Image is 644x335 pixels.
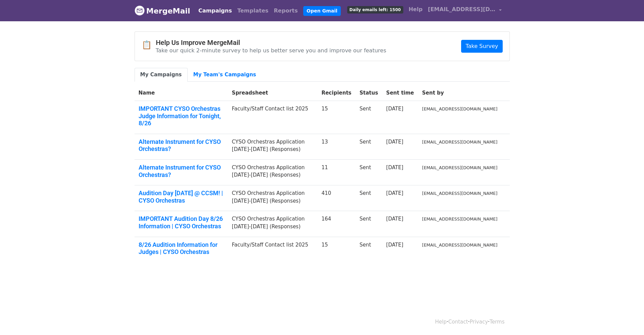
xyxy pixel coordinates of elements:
small: [EMAIL_ADDRESS][DOMAIN_NAME] [422,191,498,196]
td: CYSO Orchestras Application [DATE]-[DATE] (Responses) [228,134,317,159]
a: Take Survey [461,40,502,53]
td: Sent [355,185,382,211]
a: Contact [448,319,468,325]
td: 164 [317,211,356,237]
td: 410 [317,185,356,211]
td: Sent [355,211,382,237]
td: CYSO Orchestras Application [DATE]-[DATE] (Responses) [228,185,317,211]
h4: Help Us Improve MergeMail [156,38,386,47]
a: Privacy [470,319,488,325]
a: IMPORTANT CYSO Orchestras Judge Information for Tonight, 8/26 [139,105,224,127]
td: Sent [355,101,382,134]
small: [EMAIL_ADDRESS][DOMAIN_NAME] [422,242,498,248]
img: MergeMail logo [135,5,145,16]
td: CYSO Orchestras Application [DATE]-[DATE] (Responses) [228,211,317,237]
a: Help [435,319,447,325]
a: Alternate Instrument for CYSO Orchestras? [139,138,224,153]
a: Terms [490,319,504,325]
a: [DATE] [386,242,403,248]
th: Recipients [317,85,356,101]
a: [DATE] [386,164,403,171]
th: Sent by [418,85,502,101]
a: Daily emails left: 1500 [344,3,406,16]
td: 11 [317,159,356,185]
a: [DATE] [386,216,403,222]
a: [EMAIL_ADDRESS][DOMAIN_NAME] [425,3,504,19]
td: 13 [317,134,356,159]
p: Take our quick 2-minute survey to help us better serve you and improve our features [156,47,386,54]
a: Reports [271,4,301,18]
a: [DATE] [386,190,403,196]
small: [EMAIL_ADDRESS][DOMAIN_NAME] [422,165,498,170]
a: My Team's Campaigns [188,68,262,82]
a: Open Gmail [303,6,341,16]
a: IMPORTANT Audition Day 8/26 Information | CYSO Orchestras [139,215,224,230]
td: CYSO Orchestras Application [DATE]-[DATE] (Responses) [228,159,317,185]
th: Sent time [382,85,418,101]
a: 8/26 Audition Information for Judges | CYSO Orchestras [139,241,224,256]
span: Daily emails left: 1500 [347,6,403,14]
td: Sent [355,237,382,262]
td: 15 [317,101,356,134]
span: [EMAIL_ADDRESS][DOMAIN_NAME] [428,5,496,14]
small: [EMAIL_ADDRESS][DOMAIN_NAME] [422,216,498,222]
span: 📋 [142,40,156,50]
a: My Campaigns [135,68,188,82]
th: Spreadsheet [228,85,317,101]
a: MergeMail [135,4,190,18]
td: 15 [317,237,356,262]
a: [DATE] [386,106,403,112]
th: Name [135,85,228,101]
td: Faculty/Staff Contact list 2025 [228,237,317,262]
td: Sent [355,134,382,159]
small: [EMAIL_ADDRESS][DOMAIN_NAME] [422,106,498,111]
a: Alternate Instrument for CYSO Orchestras? [139,164,224,178]
a: Audition Day [DATE] @ CCSM! | CYSO Orchestras [139,189,224,204]
th: Status [355,85,382,101]
a: [DATE] [386,139,403,145]
small: [EMAIL_ADDRESS][DOMAIN_NAME] [422,139,498,145]
a: Campaigns [196,4,235,18]
td: Faculty/Staff Contact list 2025 [228,101,317,134]
a: Help [406,3,425,16]
td: Sent [355,159,382,185]
a: Templates [235,4,271,18]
